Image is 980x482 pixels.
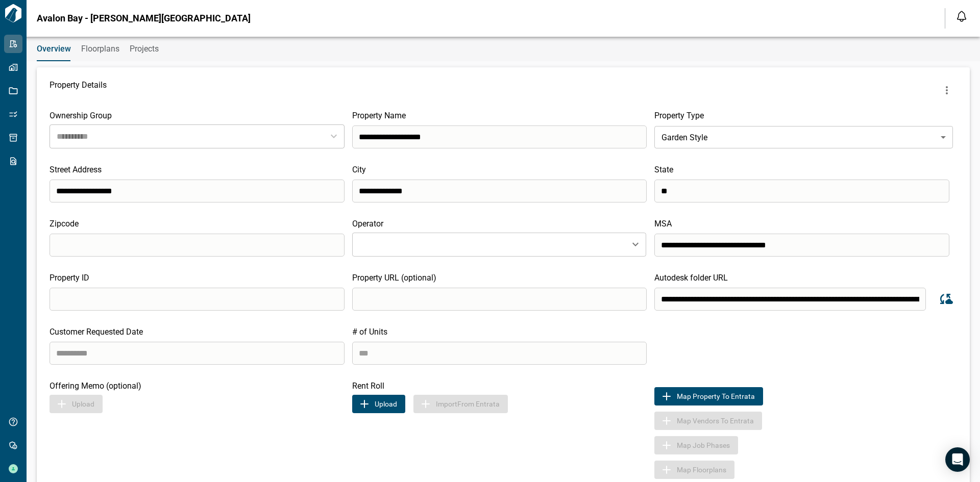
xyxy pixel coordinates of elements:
span: Rent Roll [352,381,384,391]
input: search [654,180,949,202]
span: # of Units [352,327,387,337]
input: search [352,288,647,311]
button: Open notification feed [953,8,970,24]
span: Property Details [50,80,107,100]
button: more [937,80,957,100]
span: Projects [130,44,159,54]
input: search [50,180,345,202]
span: Street Address [50,165,102,174]
span: Property Name [352,111,406,120]
span: State [654,165,673,174]
span: Ownership Group [50,111,112,120]
span: Avalon Bay - [PERSON_NAME][GEOGRAPHIC_DATA] [37,13,251,23]
input: search [352,125,647,148]
span: Property Type [654,111,704,120]
input: search [50,288,345,311]
input: search [654,234,949,257]
span: Operator [352,219,383,229]
span: City [352,165,366,174]
span: Property URL (optional) [352,273,436,283]
button: Map to EntrataMap Property to Entrata [654,387,763,405]
button: Open [628,237,643,251]
span: Autodesk folder URL [654,273,728,283]
button: Sync data from Autodesk [934,287,957,311]
input: search [352,180,647,202]
img: upload [358,398,371,410]
input: search [50,234,345,257]
span: Overview [37,44,71,54]
span: MSA [654,219,672,229]
img: Map to Entrata [660,390,673,402]
span: Zipcode [50,219,79,229]
div: Open Intercom Messenger [945,447,970,472]
input: search [50,342,345,365]
span: Customer Requested Date [50,327,143,337]
span: Offering Memo (optional) [50,381,141,391]
div: Garden Style [654,123,953,151]
span: Floorplans [81,44,119,54]
button: uploadUpload [352,395,405,413]
div: base tabs [27,37,980,61]
input: search [654,288,926,311]
span: Property ID [50,273,89,283]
